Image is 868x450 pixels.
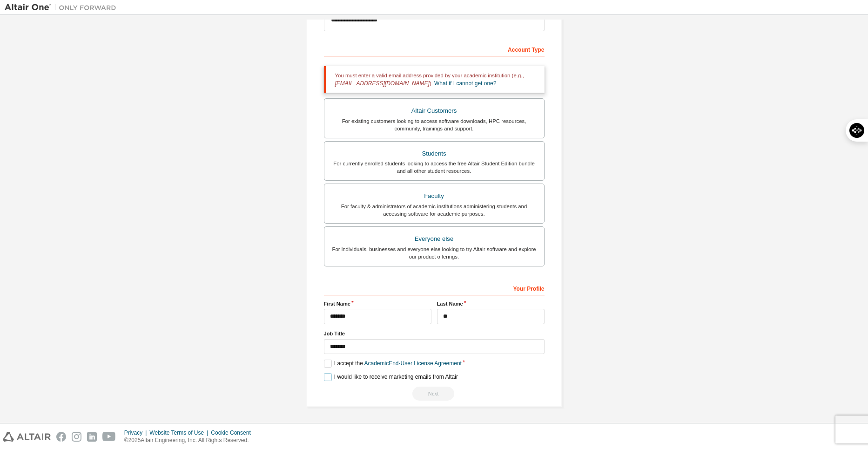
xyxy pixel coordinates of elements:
[330,245,538,260] div: For individuals, businesses and everyone else looking to try Altair software and explore our prod...
[3,432,51,442] img: altair_logo.svg
[87,432,97,442] img: linkedin.svg
[211,429,256,436] div: Cookie Consent
[330,160,538,175] div: For currently enrolled students looking to access the free Altair Student Edition bundle and all ...
[324,41,545,56] div: Account Type
[335,80,430,87] span: [EMAIL_ADDRESS][DOMAIN_NAME]
[102,432,116,442] img: youtube.svg
[324,373,458,381] label: I would like to receive marketing emails from Altair
[324,66,545,93] div: You must enter a valid email address provided by your academic institution (e.g., ).
[330,104,538,117] div: Altair Customers
[437,300,545,307] label: Last Name
[56,432,66,442] img: facebook.svg
[72,432,81,442] img: instagram.svg
[5,3,121,12] img: Altair One
[330,203,538,218] div: For faculty & administrators of academic institutions administering students and accessing softwa...
[124,429,149,436] div: Privacy
[330,147,538,160] div: Students
[330,232,538,245] div: Everyone else
[364,360,462,367] a: Academic End-User License Agreement
[330,117,538,132] div: For existing customers looking to access software downloads, HPC resources, community, trainings ...
[324,330,545,337] label: Job Title
[124,436,256,444] p: © 2025 Altair Engineering, Inc. All Rights Reserved.
[149,429,211,436] div: Website Terms of Use
[330,190,538,203] div: Faculty
[324,387,545,401] div: You need to provide your academic email
[434,80,496,87] a: What if I cannot get one?
[324,280,545,295] div: Your Profile
[324,300,431,307] label: First Name
[324,360,462,368] label: I accept the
